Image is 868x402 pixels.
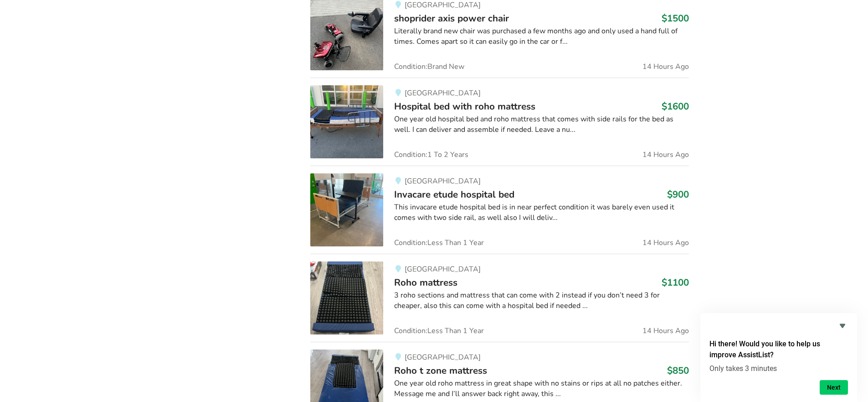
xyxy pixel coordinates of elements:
[642,63,689,70] span: 14 Hours Ago
[394,114,689,135] div: One year old hospital bed and roho mattress that comes with side rails for the bed as well. I can...
[310,254,689,342] a: bedroom equipment-roho mattress [GEOGRAPHIC_DATA]Roho mattress$11003 roho sections and mattress t...
[662,12,689,24] h3: $1500
[394,276,457,289] span: Roho mattress
[667,188,689,200] h3: $900
[405,352,481,362] span: [GEOGRAPHIC_DATA]
[394,100,535,113] span: Hospital bed with roho mattress
[394,327,484,334] span: Condition: Less Than 1 Year
[405,264,481,274] span: [GEOGRAPHIC_DATA]
[310,261,383,334] img: bedroom equipment-roho mattress
[394,239,484,246] span: Condition: Less Than 1 Year
[642,239,689,246] span: 14 Hours Ago
[394,12,509,25] span: shoprider axis power chair
[394,290,689,311] div: 3 roho sections and mattress that can come with 2 instead if you don’t need 3 for cheaper, also t...
[394,364,487,377] span: Roho t zone mattress
[310,173,383,246] img: bedroom equipment-invacare etude hospital bed
[667,365,689,376] h3: $850
[394,63,464,70] span: Condition: Brand New
[709,364,848,373] p: Only takes 3 minutes
[405,176,481,186] span: [GEOGRAPHIC_DATA]
[394,202,689,223] div: This invacare etude hospital bed is in near perfect condition it was barely even used it comes wi...
[394,151,468,158] span: Condition: 1 To 2 Years
[709,320,848,395] div: Hi there! Would you like to help us improve AssistList?
[405,88,481,98] span: [GEOGRAPHIC_DATA]
[642,151,689,158] span: 14 Hours Ago
[662,277,689,288] h3: $1100
[837,320,848,331] button: Hide survey
[709,339,848,360] h2: Hi there! Would you like to help us improve AssistList?
[310,166,689,254] a: bedroom equipment-invacare etude hospital bed[GEOGRAPHIC_DATA]Invacare etude hospital bed$900This...
[310,85,383,158] img: bedroom equipment-hospital bed with roho mattress
[394,26,689,47] div: Literally brand new chair was purchased a few months ago and only used a hand full of times. Come...
[662,100,689,112] h3: $1600
[820,380,848,395] button: Next question
[310,78,689,166] a: bedroom equipment-hospital bed with roho mattress [GEOGRAPHIC_DATA]Hospital bed with roho mattres...
[394,188,514,201] span: Invacare etude hospital bed
[642,327,689,334] span: 14 Hours Ago
[394,378,689,399] div: One year old roho mattress in great shape with no stains or rips at all no patches either. Messag...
